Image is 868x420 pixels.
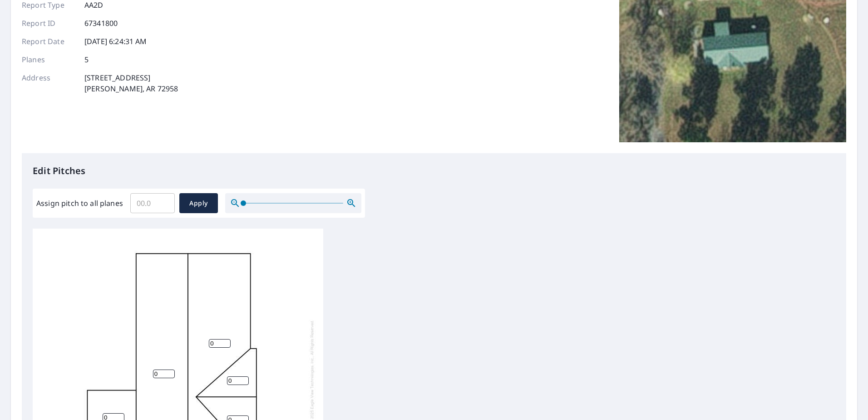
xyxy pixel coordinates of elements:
[36,198,123,209] label: Assign pitch to all planes
[179,193,218,213] button: Apply
[187,198,211,209] span: Apply
[33,164,835,178] p: Edit Pitches
[22,54,76,65] p: Planes
[84,54,89,65] p: 5
[22,36,76,47] p: Report Date
[84,36,147,47] p: [DATE] 6:24:31 AM
[22,18,76,29] p: Report ID
[22,72,76,94] p: Address
[130,190,175,216] input: 00.0
[84,72,178,94] p: [STREET_ADDRESS] [PERSON_NAME], AR 72958
[84,18,118,29] p: 67341800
